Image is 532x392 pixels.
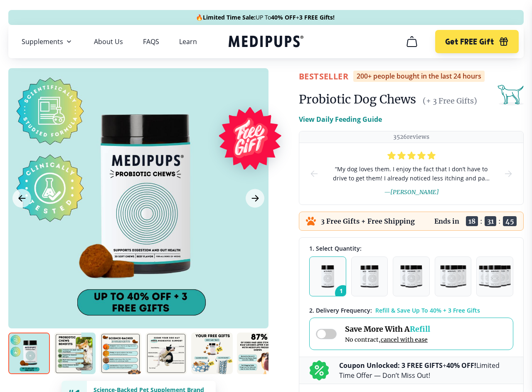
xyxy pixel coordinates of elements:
[445,37,494,47] span: Get FREE Gift
[345,336,430,343] span: No contract,
[440,265,466,288] img: Pack of 4 - Natural Dog Supplements
[321,217,415,225] p: 3 Free Gifts + Free Shipping
[22,37,74,47] button: Supplements
[100,333,141,374] img: Probiotic Dog Chews | Natural Dog Supplements
[503,216,517,226] span: 45
[400,265,423,288] img: Pack of 3 - Natural Dog Supplements
[360,265,379,288] img: Pack of 2 - Natural Dog Supplements
[402,32,422,52] button: cart
[145,333,187,374] img: Probiotic Dog Chews | Natural Dog Supplements
[309,143,319,205] button: prev-slide
[485,216,496,226] span: 31
[335,285,351,301] span: 1
[446,361,476,370] b: 40% OFF!
[54,333,96,374] img: Probiotic Dog Chews | Natural Dog Supplements
[480,217,483,225] span: :
[299,71,348,82] span: BestSeller
[22,37,63,46] span: Supplements
[299,114,382,124] p: View Daily Feeding Guide
[8,333,50,374] img: Probiotic Dog Chews | Natural Dog Supplements
[434,217,459,225] p: Ends in
[339,360,513,380] p: + Limited Time Offer — Don’t Miss Out!
[503,143,513,205] button: next-slide
[479,265,511,288] img: Pack of 5 - Natural Dog Supplements
[179,37,197,46] a: Learn
[393,133,429,141] p: 3526 reviews
[196,13,335,22] span: 🔥 UP To +
[345,324,430,334] span: Save More With A
[498,217,501,225] span: :
[423,96,477,106] span: (+ 3 Free Gifts)
[332,165,490,183] span: “ My dog loves them. I enjoy the fact that I don’t have to drive to get them! I already noticed l...
[353,71,485,82] div: 200+ people bought in the last 24 hours
[466,216,478,226] span: 18
[299,92,416,107] h1: Probiotic Dog Chews
[339,361,443,370] b: Coupon Unlocked: 3 FREE GIFTS
[246,189,264,208] button: Next Image
[410,324,430,334] span: Refill
[375,306,480,314] span: Refill & Save Up To 40% + 3 Free Gifts
[191,333,233,374] img: Probiotic Dog Chews | Natural Dog Supplements
[435,30,519,53] button: Get FREE Gift
[94,37,123,46] a: About Us
[229,34,303,51] a: Medipups
[384,188,439,196] span: — [PERSON_NAME]
[309,256,346,296] button: 1
[309,244,513,252] div: 1. Select Quantity:
[381,336,428,343] span: cancel with ease
[321,265,334,288] img: Pack of 1 - Natural Dog Supplements
[143,37,159,46] a: FAQS
[309,306,372,314] span: 2 . Delivery Frequency:
[237,333,278,374] img: Probiotic Dog Chews | Natural Dog Supplements
[12,189,31,208] button: Previous Image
